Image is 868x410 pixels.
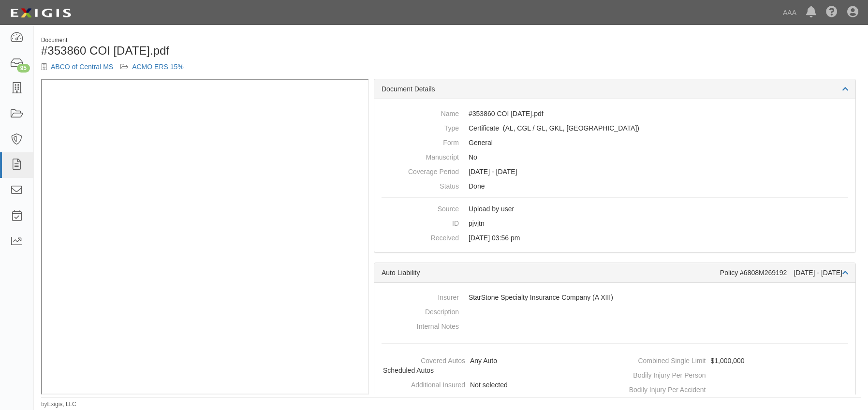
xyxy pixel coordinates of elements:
div: Document [41,36,444,44]
dd: Not selected [378,378,611,392]
dt: Combined Single Limit [619,353,706,366]
a: ABCO of Central MS [51,63,113,71]
dd: #353860 COI [DATE].pdf [382,106,848,121]
h1: #353860 COI [DATE].pdf [41,44,444,57]
dt: Status [382,179,459,191]
div: Auto Liability [382,268,720,278]
dd: Not selected [378,392,611,407]
dt: Manuscript [382,150,459,162]
dt: Description [382,305,459,317]
a: Exigis, LLC [47,401,76,408]
dt: Covered Autos [378,353,465,366]
dt: Additional Insured [378,378,465,390]
dd: pjvjtn [382,216,848,231]
dd: Upload by user [382,202,848,216]
dd: $1,000,000 [619,353,852,368]
div: Policy #6808M269192 [DATE] - [DATE] [720,268,848,278]
dd: [DATE] - [DATE] [382,164,848,179]
dt: Name [382,106,459,118]
dd: [DATE] 03:56 pm [382,231,848,245]
a: ACMO ERS 15% [132,63,184,71]
dt: Insurer [382,290,459,302]
dt: Bodily Injury Per Person [619,368,706,380]
dd: Done [382,179,848,193]
dt: Form [382,135,459,147]
dt: Type [382,121,459,133]
dd: StarStone Specialty Insurance Company (A XIII) [382,290,848,305]
dt: Coverage Period [382,164,459,176]
i: Help Center - Complianz [826,7,838,18]
dt: Bodily Injury Per Accident [619,382,706,395]
dt: Waiver of Subrogation [378,392,465,404]
dd: General [382,135,848,150]
dd: Auto Liability Commercial General Liability / Garage Liability Garage Keepers Liability On-Hook [382,121,848,135]
dd: No [382,150,848,164]
small: by [41,400,76,409]
dd: Any Auto, Scheduled Autos [378,353,611,378]
dt: Received [382,231,459,243]
a: AAA [778,3,801,22]
img: logo-5460c22ac91f19d4615b14bd174203de0afe785f0fc80cf4dbbc73dc1793850b.png [7,4,74,22]
dt: Source [382,202,459,214]
dt: ID [382,216,459,228]
div: Document Details [374,79,855,99]
div: 95 [17,64,30,73]
dt: Internal Notes [382,319,459,331]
